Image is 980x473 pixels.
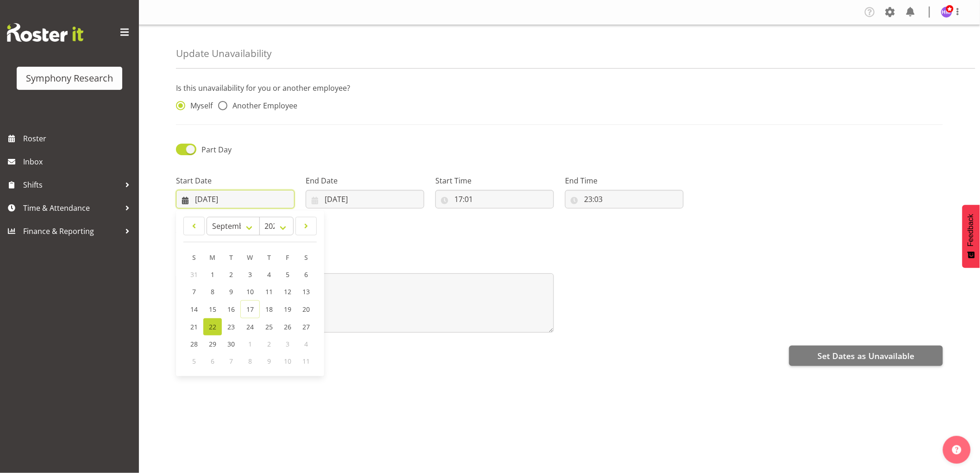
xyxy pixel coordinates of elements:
[260,300,278,318] a: 18
[267,270,271,279] span: 4
[962,205,980,268] button: Feedback - Show survey
[941,6,952,18] img: hitesh-makan1261.jpg
[297,300,315,318] a: 20
[267,357,271,366] span: 9
[227,322,235,331] span: 23
[176,190,295,208] input: Click to select...
[304,270,308,279] span: 6
[248,357,252,366] span: 8
[240,283,260,300] a: 10
[26,71,113,85] div: Symphony Research
[265,287,273,296] span: 11
[248,270,252,279] span: 3
[240,300,260,318] a: 17
[190,305,198,314] span: 14
[176,82,943,94] p: Is this unavailability for you or another employee?
[565,190,684,208] input: Click to select...
[192,287,196,296] span: 7
[210,253,216,262] span: M
[284,287,291,296] span: 12
[240,266,260,283] a: 3
[190,322,198,331] span: 21
[297,283,315,300] a: 13
[211,287,214,296] span: 8
[23,224,120,238] span: Finance & Reporting
[190,340,198,348] span: 28
[222,300,240,318] a: 16
[967,214,975,246] span: Feedback
[789,346,943,366] button: Set Dates as Unavailable
[185,300,203,318] a: 14
[203,300,222,318] a: 15
[284,305,291,314] span: 19
[297,318,315,335] a: 27
[185,335,203,353] a: 28
[176,48,271,59] h4: Update Unavailability
[209,340,216,348] span: 29
[211,270,214,279] span: 1
[192,357,196,366] span: 5
[222,266,240,283] a: 2
[435,190,554,208] input: Click to select...
[260,283,278,300] a: 11
[952,445,961,454] img: help-xxl-2.png
[246,322,254,331] span: 24
[267,253,271,262] span: T
[260,266,278,283] a: 4
[185,318,203,335] a: 21
[227,305,235,314] span: 16
[222,318,240,335] a: 23
[209,305,216,314] span: 15
[23,201,120,215] span: Time & Attendance
[247,253,253,262] span: W
[302,322,310,331] span: 27
[209,322,216,331] span: 22
[260,318,278,335] a: 25
[246,287,254,296] span: 10
[278,266,297,283] a: 5
[286,270,289,279] span: 5
[246,305,254,314] span: 17
[286,340,289,348] span: 3
[227,101,297,110] span: Another Employee
[203,266,222,283] a: 1
[185,101,213,110] span: Myself
[306,190,424,208] input: Click to select...
[192,253,196,262] span: S
[185,283,203,300] a: 7
[265,322,273,331] span: 25
[302,357,310,366] span: 11
[435,175,554,186] label: Start Time
[229,253,233,262] span: T
[278,318,297,335] a: 26
[227,340,235,348] span: 30
[284,357,291,366] span: 10
[278,300,297,318] a: 19
[229,357,233,366] span: 7
[240,318,260,335] a: 24
[306,175,424,186] label: End Date
[267,340,271,348] span: 2
[176,175,295,186] label: Start Date
[23,155,134,169] span: Inbox
[304,253,308,262] span: S
[265,305,273,314] span: 18
[817,350,914,362] span: Set Dates as Unavailable
[176,259,554,270] label: Message*
[565,175,684,186] label: End Time
[222,335,240,353] a: 30
[203,335,222,353] a: 29
[211,357,214,366] span: 6
[190,270,198,279] span: 31
[229,270,233,279] span: 2
[297,266,315,283] a: 6
[222,283,240,300] a: 9
[302,287,310,296] span: 13
[229,287,233,296] span: 9
[23,132,134,145] span: Roster
[286,253,289,262] span: F
[201,145,232,155] span: Part Day
[302,305,310,314] span: 20
[203,318,222,335] a: 22
[23,178,120,192] span: Shifts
